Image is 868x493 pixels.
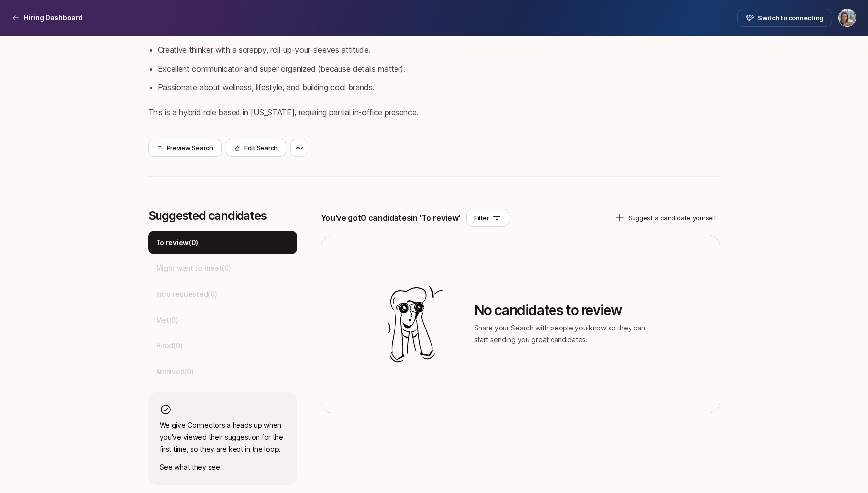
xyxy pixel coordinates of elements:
[148,106,445,119] p: This is a hybrid role based in [US_STATE], requiring partial in-office presence.
[160,419,285,455] p: We give Connectors a heads up when you've viewed their suggestion for the first time, so they are...
[156,262,231,274] p: Might want to meet ( 0 )
[156,237,199,248] p: To review ( 0 )
[466,209,509,227] button: Filter
[148,209,297,223] p: Suggested candidates
[156,366,194,378] p: Archived ( 0 )
[226,139,286,157] button: Edit Search
[158,81,445,94] li: Passionate about wellness, lifestyle, and building cool brands.
[838,9,856,27] button: Gabby Cohen
[156,340,183,352] p: Hired ( 0 )
[737,9,832,27] button: Switch to connecting
[148,139,222,157] button: Preview Search
[160,461,285,473] p: See what they see
[839,9,856,26] img: Gabby Cohen
[388,285,443,363] img: Illustration for empty candidates
[321,211,461,224] p: You've got 0 candidates in 'To review'
[629,213,716,223] p: Suggest a candidate yourself
[758,13,824,23] span: Switch to connecting
[156,314,178,326] p: Met ( 0 )
[474,322,653,346] p: Share your Search with people you know so they can start sending you great candidates.
[158,43,445,56] li: Creative thinker with a scrappy, roll-up-your-sleeves attitude.
[156,288,217,300] p: Intro requested ( 0 )
[474,302,653,318] p: No candidates to review
[24,12,83,24] p: Hiring Dashboard
[158,62,445,75] li: Excellent communicator and super organized (because details matter).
